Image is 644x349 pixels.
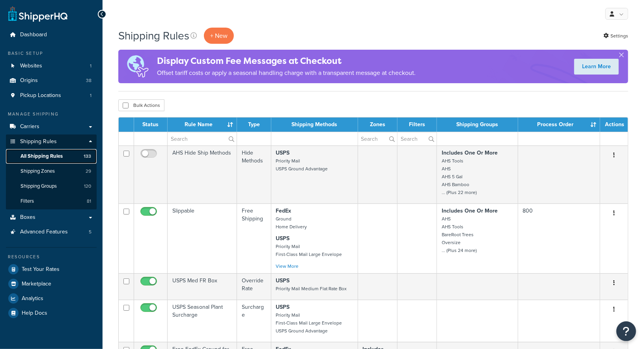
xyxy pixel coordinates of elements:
[358,132,397,146] input: Search
[237,146,271,203] td: Hide Methods
[276,312,342,334] small: Priority Mail First-Class Mail Large Envelope USPS Ground Advantage
[84,183,91,190] span: 120
[118,99,164,111] button: Bulk Actions
[276,234,290,243] strong: USPS
[84,153,91,160] span: 133
[20,92,61,99] span: Pickup Locations
[118,50,157,83] img: duties-banner-06bc72dcb5fe05cb3f9472aba00be2ae8eb53ab6f0d8bb03d382ba314ac3c341.png
[22,266,60,273] span: Test Your Rates
[518,203,600,273] td: 800
[442,157,477,196] small: AHS Tools AHS AHS 5 Gal AHS Bamboo ... (Plus 22 more)
[6,59,97,73] a: Websites 1
[237,118,271,132] th: Type
[6,59,97,73] li: Websites
[89,229,91,235] span: 5
[6,149,97,164] li: All Shipping Rules
[6,179,97,194] li: Shipping Groups
[6,88,97,103] li: Pickup Locations
[442,207,498,215] strong: Includes One Or More
[134,118,168,132] th: Status
[20,63,42,69] span: Websites
[6,225,97,239] li: Advanced Features
[204,28,234,44] p: + New
[22,310,47,317] span: Help Docs
[6,73,97,88] li: Origins
[21,153,63,160] span: All Shipping Rules
[276,303,290,311] strong: USPS
[6,179,97,194] a: Shipping Groups 120
[6,291,97,306] a: Analytics
[6,277,97,291] a: Marketplace
[276,149,290,157] strong: USPS
[437,118,518,132] th: Shipping Groups
[6,119,97,134] a: Carriers
[157,67,416,78] p: Offset tariff costs or apply a seasonal handling charge with a transparent message at checkout.
[6,28,97,42] a: Dashboard
[87,198,91,205] span: 81
[271,118,358,132] th: Shipping Methods
[22,295,43,302] span: Analytics
[442,215,477,254] small: AHS AHS Tools BareRoot Trees Oversize ... (Plus 24 more)
[276,263,299,270] a: View More
[86,168,91,175] span: 29
[20,32,47,38] span: Dashboard
[20,229,68,235] span: Advanced Features
[600,118,628,132] th: Actions
[168,300,237,342] td: USPS Seasonal Plant Surcharge
[237,203,271,273] td: Free Shipping
[6,254,97,260] div: Resources
[22,281,51,287] span: Marketplace
[237,273,271,300] td: Override Rate
[168,118,237,132] th: Rule Name : activate to sort column ascending
[6,306,97,320] a: Help Docs
[20,123,39,130] span: Carriers
[6,210,97,225] a: Boxes
[90,92,91,99] span: 1
[20,214,35,221] span: Boxes
[276,157,328,172] small: Priority Mail USPS Ground Advantage
[168,273,237,300] td: USPS Med FR Box
[6,134,97,149] a: Shipping Rules
[276,276,290,285] strong: USPS
[6,50,97,57] div: Basic Setup
[86,77,91,84] span: 38
[6,149,97,164] a: All Shipping Rules 133
[518,118,600,132] th: Process Order : activate to sort column ascending
[21,198,34,205] span: Filters
[6,225,97,239] a: Advanced Features 5
[358,118,398,132] th: Zones
[6,111,97,118] div: Manage Shipping
[21,183,57,190] span: Shipping Groups
[6,194,97,209] li: Filters
[6,73,97,88] a: Origins 38
[8,6,67,22] a: ShipperHQ Home
[442,149,498,157] strong: Includes One Or More
[118,28,189,43] h1: Shipping Rules
[398,132,437,146] input: Search
[276,215,307,230] small: Ground Home Delivery
[574,59,619,75] a: Learn More
[21,168,55,175] span: Shipping Zones
[6,88,97,103] a: Pickup Locations 1
[168,203,237,273] td: Slippable
[168,146,237,203] td: AHS Hide Ship Methods
[603,30,628,41] a: Settings
[276,243,342,258] small: Priority Mail First-Class Mail Large Envelope
[6,134,97,209] li: Shipping Rules
[168,132,237,146] input: Search
[616,321,636,341] button: Open Resource Center
[20,138,57,145] span: Shipping Rules
[6,164,97,179] li: Shipping Zones
[6,262,97,276] a: Test Your Rates
[6,164,97,179] a: Shipping Zones 29
[6,194,97,209] a: Filters 81
[90,63,91,69] span: 1
[157,54,416,67] h4: Display Custom Fee Messages at Checkout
